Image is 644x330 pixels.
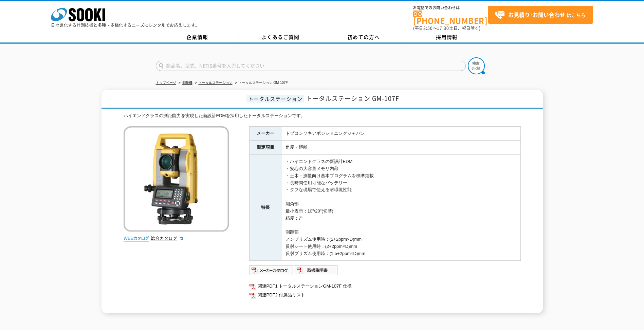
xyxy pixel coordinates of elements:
[495,10,586,20] span: はこちら
[249,126,282,141] th: メーカー
[468,57,485,74] img: btn_search.png
[294,270,338,275] a: 取扱説明書
[156,32,239,42] a: 企業情報
[413,11,488,24] a: [PHONE_NUMBER]
[234,79,288,87] li: トータルステーション GM-107F
[322,32,405,42] a: 初めての方へ
[437,25,449,31] span: 17:30
[413,6,488,10] span: お電話でのお問い合わせは
[488,6,593,24] a: お見積り･お問い合わせはこちら
[156,81,176,85] a: トップページ
[249,291,521,299] a: 関連PDF2 付属品リスト
[282,155,520,261] td: ・ハイエンドクラスの新設計EDM ・安心の大容量メモリ内蔵 ・土木・測量向け基本プログラムを標準搭載 ・長時間使用可能なバッテリー ・タフな現場で使える耐環境性能 測角部 最小表示：10"/20...
[51,23,200,27] p: 日々進化する計測技術と多種・多様化するニーズにレンタルでお応えします。
[156,61,466,71] input: 商品名、型式、NETIS番号を入力してください
[199,81,233,85] a: トータルステーション
[124,112,521,120] div: ハイエンドクラスの測距能力を実現した新設計EDMを採用したトータルステーションです。
[124,235,149,242] img: webカタログ
[249,282,521,291] a: 関連PDF1 トータルステーションGM-107F 仕様
[282,141,520,155] td: 角度・距離
[182,81,192,85] a: 測量機
[306,94,399,103] span: トータルステーション GM-107F
[246,95,304,103] span: トータルステーション
[249,270,294,275] a: メーカーカタログ
[249,141,282,155] th: 測定項目
[508,11,565,19] strong: お見積り･お問い合わせ
[282,126,520,141] td: トプコンソキアポジショニングジャパン
[413,25,480,31] span: (平日 ～ 土日、祝日除く)
[347,33,380,41] span: 初めての方へ
[239,32,322,42] a: よくあるご質問
[294,265,338,276] img: 取扱説明書
[124,126,229,232] img: トータルステーション GM-107F
[249,155,282,261] th: 特長
[405,32,489,42] a: 採用情報
[151,236,184,241] a: 総合カタログ
[249,265,294,276] img: メーカーカタログ
[423,25,433,31] span: 8:50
